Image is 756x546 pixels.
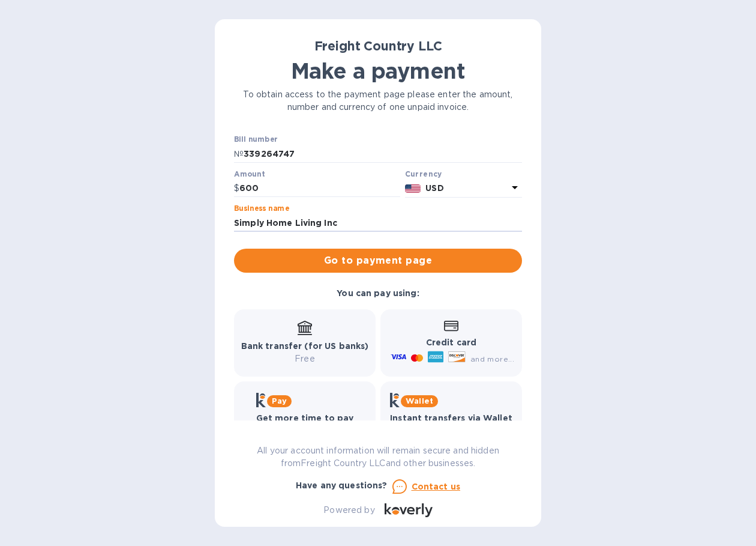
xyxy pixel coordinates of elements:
[406,396,433,405] b: Wallet
[234,171,265,178] label: Amount
[234,444,522,470] p: All your account information will remain secure and hidden from Freight Country LLC and other bus...
[470,354,514,363] span: and more...
[256,413,354,423] b: Get more time to pay
[234,58,522,83] h1: Make a payment
[234,148,244,160] p: №
[234,88,522,114] p: To obtain access to the payment page please enter the amount, number and currency of one unpaid i...
[234,205,289,213] label: Business name
[425,183,443,193] b: USD
[337,288,419,298] b: You can pay using:
[241,353,369,365] p: Free
[323,504,374,517] p: Powered by
[234,136,277,144] label: Bill number
[314,38,442,53] b: Freight Country LLC
[234,214,522,232] input: Enter business name
[244,253,512,268] span: Go to payment page
[272,396,287,405] b: Pay
[405,184,421,193] img: USD
[390,413,512,423] b: Instant transfers via Wallet
[241,341,369,351] b: Bank transfer (for US banks)
[405,169,442,178] b: Currency
[296,481,388,490] b: Have any questions?
[234,182,239,195] p: $
[244,145,522,163] input: Enter bill number
[239,180,400,198] input: 0.00
[412,482,461,491] u: Contact us
[426,338,476,347] b: Credit card
[234,249,522,273] button: Go to payment page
